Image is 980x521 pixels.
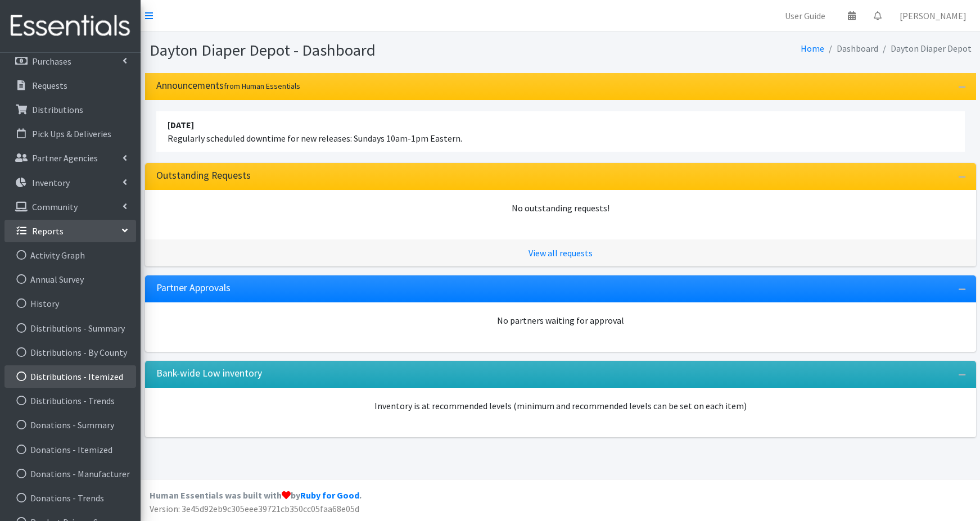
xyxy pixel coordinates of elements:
[32,177,70,188] p: Inventory
[156,368,262,379] h3: Bank-wide Low inventory
[156,80,300,92] h3: Announcements
[150,40,557,60] h1: Dayton Diaper Depot - Dashboard
[4,50,136,73] a: Purchases
[32,225,64,237] p: Reports
[32,201,78,212] p: Community
[4,341,136,364] a: Distributions - By County
[776,4,834,27] a: User Guide
[801,43,824,54] a: Home
[156,111,965,152] li: Regularly scheduled downtime for new releases: Sundays 10am-1pm Eastern.
[32,128,111,139] p: Pick Ups & Deliveries
[4,292,136,315] a: History
[4,438,136,461] a: Donations - Itemized
[4,463,136,485] a: Donations - Manufacturer
[168,119,194,130] strong: [DATE]
[32,80,67,91] p: Requests
[32,152,98,164] p: Partner Agencies
[150,503,359,514] span: Version: 3e45d92eb9c305eee39721cb350cc05faa68e05d
[4,487,136,509] a: Donations - Trends
[150,490,362,501] strong: Human Essentials was built with by .
[156,201,965,215] div: No outstanding requests!
[4,414,136,436] a: Donations - Summary
[4,389,136,412] a: Distributions - Trends
[4,220,136,242] a: Reports
[529,247,593,259] a: View all requests
[156,282,231,294] h3: Partner Approvals
[4,196,136,218] a: Community
[224,81,300,91] small: from Human Essentials
[300,490,359,501] a: Ruby for Good
[4,244,136,266] a: Activity Graph
[824,40,878,57] li: Dashboard
[878,40,972,57] li: Dayton Diaper Depot
[4,98,136,121] a: Distributions
[4,317,136,339] a: Distributions - Summary
[4,365,136,388] a: Distributions - Itemized
[4,147,136,169] a: Partner Agencies
[156,399,965,413] p: Inventory is at recommended levels (minimum and recommended levels can be set on each item)
[156,314,965,327] div: No partners waiting for approval
[32,56,71,67] p: Purchases
[4,171,136,194] a: Inventory
[4,268,136,291] a: Annual Survey
[32,104,83,115] p: Distributions
[4,123,136,145] a: Pick Ups & Deliveries
[4,74,136,97] a: Requests
[156,170,251,182] h3: Outstanding Requests
[4,7,136,45] img: HumanEssentials
[891,4,976,27] a: [PERSON_NAME]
